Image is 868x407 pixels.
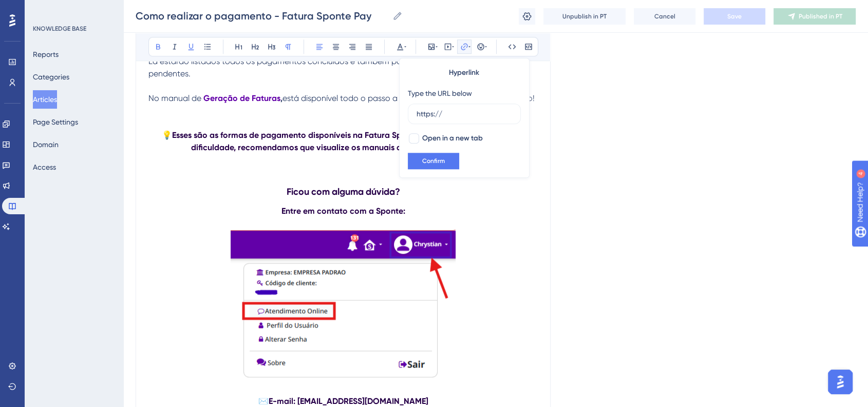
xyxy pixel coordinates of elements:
[172,130,526,152] strong: Esses são as formas de pagamento disponíveis na Fatura Sponte Pay, caso encontre alguma dificulda...
[33,113,78,131] button: Page Settings
[203,93,280,103] strong: Geração de Faturas
[704,8,765,25] button: Save
[408,87,472,99] div: Type the URL below
[543,8,626,25] button: Unpublish in PT
[162,130,172,140] span: 💡
[417,108,512,119] input: Type the value
[634,8,695,25] button: Cancel
[33,158,56,176] button: Access
[422,132,483,145] span: Open in a new tab
[33,135,59,154] button: Domain
[408,153,459,169] button: Confirm
[136,9,388,23] input: Article Name
[449,67,479,79] span: Hyperlink
[773,8,856,25] button: Published in PT
[654,12,675,21] span: Cancel
[33,68,69,86] button: Categories
[148,93,201,103] span: No manual de
[727,12,742,21] span: Save
[33,90,57,109] button: Articles
[799,12,842,21] span: Published in PT
[33,45,59,64] button: Reports
[258,396,269,406] span: ✉️
[422,157,445,165] span: Confirm
[562,12,607,21] span: Unpublish in PT
[287,186,400,197] strong: Ficou com alguma dúvida?
[280,93,282,103] strong: ,
[269,396,428,406] strong: E-mail: [EMAIL_ADDRESS][DOMAIN_NAME]
[825,367,856,397] iframe: UserGuiding AI Assistant Launcher
[282,93,422,103] span: está disponível todo o passo a passo
[71,5,74,13] div: 4
[33,25,86,33] div: KNOWLEDGE BASE
[281,206,405,216] strong: Entre em contato com a Sponte:
[24,3,64,15] span: Need Help?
